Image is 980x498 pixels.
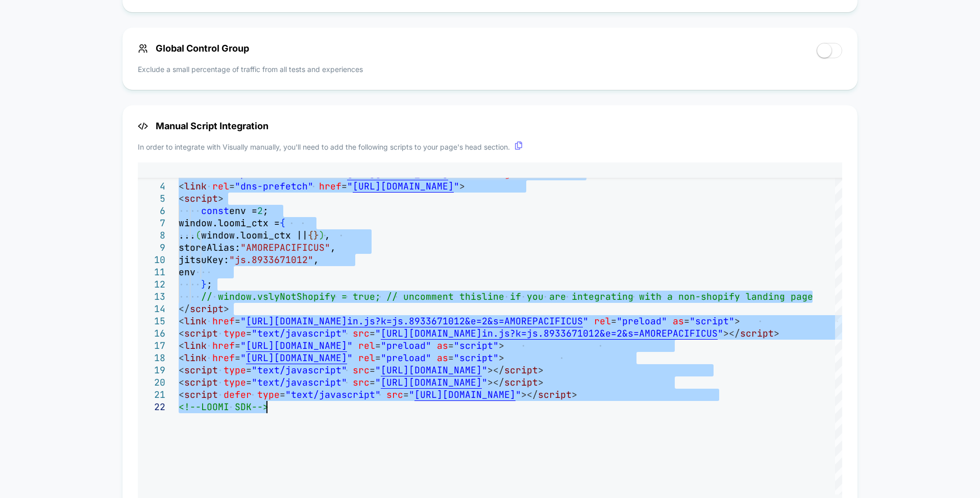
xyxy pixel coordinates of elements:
[138,254,165,266] div: 10
[184,364,218,376] span: script
[138,340,165,352] div: 17
[224,364,246,376] span: type
[353,376,370,388] span: src
[252,364,347,376] span: "text/javascript"
[409,389,414,400] span: "
[341,180,347,192] span: =
[224,376,246,388] span: type
[179,229,195,241] span: ...
[179,352,184,364] span: <
[381,352,431,364] span: "preload"
[190,303,224,315] span: script
[319,180,341,192] span: href
[179,303,190,315] span: </
[212,180,229,192] span: rel
[774,327,779,339] span: >
[325,229,330,241] span: ,
[229,205,257,217] span: env =
[179,340,184,351] span: <
[330,242,336,253] span: ,
[448,352,454,364] span: =
[353,327,370,339] span: src
[224,303,229,315] span: >
[347,340,353,351] span: "
[201,229,308,241] span: window.loomi_ctx ||
[454,352,499,364] span: "script"
[138,401,165,413] div: 22
[179,180,184,192] span: <
[207,278,212,290] span: ;
[313,254,319,266] span: ,
[353,180,454,192] span: [URL][DOMAIN_NAME]
[252,376,347,388] span: "text/javascript"
[504,376,538,388] span: script
[448,340,454,351] span: =
[482,327,718,339] span: in.js?k=js.8933671012&e=2&s=AMOREPACIFICUS
[240,242,330,253] span: "AMOREPACIFICUS"
[138,315,165,327] div: 15
[673,315,684,327] span: as
[235,352,240,364] span: =
[504,364,538,376] span: script
[437,340,448,351] span: as
[138,364,165,376] div: 19
[246,352,347,364] span: [URL][DOMAIN_NAME]
[240,340,246,351] span: "
[246,364,252,376] span: =
[138,229,165,242] div: 8
[138,193,165,205] div: 5
[179,242,240,253] span: storeAlias:
[734,315,740,327] span: >
[138,141,842,152] p: In order to integrate with Visually manually, you'll need to add the following scripts to your pa...
[212,340,235,351] span: href
[179,401,268,413] span: <!--LOOMI SDK-->
[179,389,184,400] span: <
[138,43,249,54] span: Global Control Group
[235,340,240,351] span: =
[229,180,235,192] span: =
[138,327,165,340] div: 16
[375,352,381,364] span: =
[257,389,280,400] span: type
[583,315,589,327] span: "
[252,327,347,339] span: "text/javascript"
[224,389,252,400] span: defer
[319,229,325,241] span: )
[381,376,482,388] span: [URL][DOMAIN_NAME]
[179,327,184,339] span: <
[594,315,611,327] span: rel
[370,327,375,339] span: =
[184,193,218,204] span: script
[138,303,165,315] div: 14
[138,64,363,75] p: Exclude a small percentage of traffic from all tests and experiences
[280,217,285,229] span: {
[138,352,165,364] div: 18
[179,376,184,388] span: <
[138,217,165,229] div: 7
[375,364,381,376] span: "
[179,217,280,229] span: window.loomi_ctx =
[353,364,370,376] span: src
[240,352,246,364] span: "
[184,389,218,400] span: script
[370,364,375,376] span: =
[538,364,544,376] span: >
[184,180,207,192] span: link
[454,340,499,351] span: "script"
[375,376,381,388] span: "
[285,389,381,400] span: "text/javascript"
[235,315,240,327] span: =
[184,315,207,327] span: link
[201,205,229,217] span: const
[138,278,165,291] div: 12
[138,266,165,278] div: 11
[611,315,617,327] span: =
[347,180,353,192] span: "
[246,327,252,339] span: =
[358,340,375,351] span: rel
[138,121,842,131] span: Manual Script Integration
[235,180,313,192] span: "dns-prefetch"
[381,327,482,339] span: [URL][DOMAIN_NAME]
[381,364,482,376] span: [URL][DOMAIN_NAME]
[212,352,235,364] span: href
